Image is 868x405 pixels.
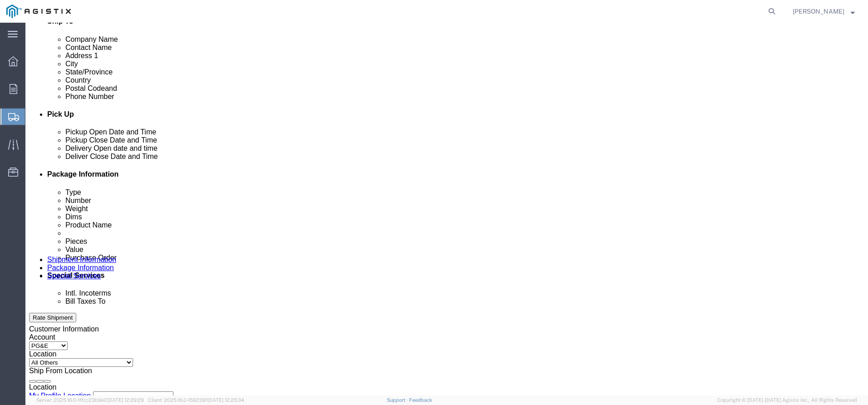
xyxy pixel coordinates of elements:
[387,397,409,403] a: Support
[107,397,144,403] span: [DATE] 12:29:29
[793,6,844,16] span: NICOLE TRUJILLO
[6,5,71,18] img: logo
[25,23,868,395] iframe: FS Legacy Container
[792,6,855,17] button: [PERSON_NAME]
[717,396,857,404] span: Copyright © [DATE]-[DATE] Agistix Inc., All Rights Reserved
[207,397,244,403] span: [DATE] 12:25:34
[36,397,144,403] span: Server: 2025.16.0-1ffcc23b9e2
[409,397,432,403] a: Feedback
[148,397,244,403] span: Client: 2025.16.0-1592391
